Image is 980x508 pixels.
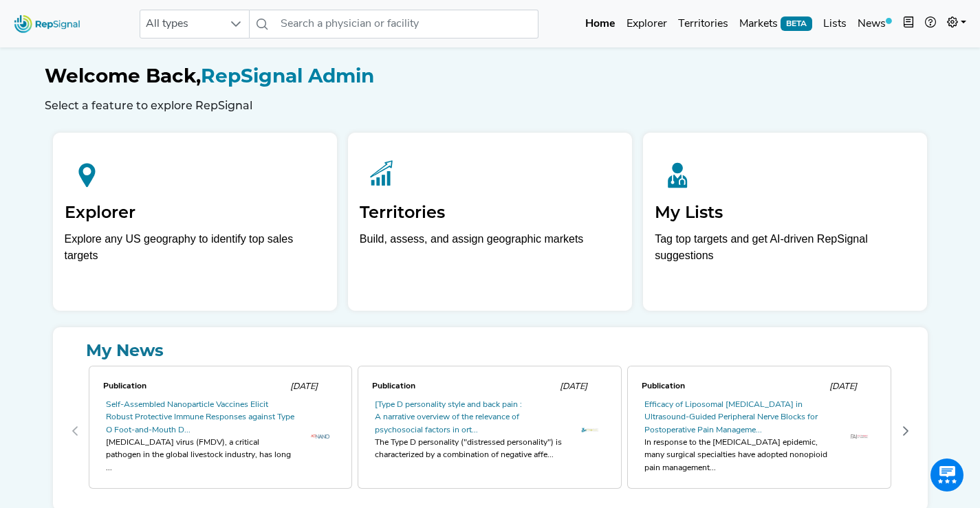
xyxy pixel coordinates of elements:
[45,65,936,88] h1: RepSignal Admin
[560,382,587,391] span: [DATE]
[580,428,599,432] img: OIP.8fjLD9rf34eba8-b0fBCfAAAAA
[375,437,563,462] div: The Type D personality ("distressed personality") is characterized by a combination of negative a...
[355,363,624,500] div: 1
[106,401,294,434] a: Self-Assembled Nanoparticle Vaccines Elicit Robust Protective Immune Responses against Type O Foo...
[65,231,325,264] div: Explore any US geography to identify top sales targets
[642,382,685,390] span: Publication
[65,203,325,223] h2: Explorer
[643,133,927,311] a: My ListsTag top targets and get AI-driven RepSignal suggestions
[45,64,201,87] span: Welcome Back,
[360,231,620,272] p: Build, assess, and assign geographic markets
[372,382,415,390] span: Publication
[375,401,522,434] a: [Type D personality style and back pain : A narrative overview of the relevance of psychosocial f...
[850,434,869,439] img: th
[852,10,897,38] a: News
[106,437,294,474] div: [MEDICAL_DATA] virus (FMDV), a critical pathogen in the global livestock industry, has long ...
[781,16,812,30] span: BETA
[290,382,318,391] span: [DATE]
[86,363,356,500] div: 0
[895,420,917,442] button: Next Page
[348,133,632,311] a: TerritoriesBuild, assess, and assign geographic markets
[64,338,917,363] a: My News
[621,10,673,38] a: Explorer
[624,363,894,500] div: 2
[311,434,329,439] img: th
[360,203,620,223] h2: Territories
[53,133,337,311] a: ExplorerExplore any US geography to identify top sales targets
[818,10,852,38] a: Lists
[655,231,915,272] p: Tag top targets and get AI-driven RepSignal suggestions
[829,382,857,391] span: [DATE]
[897,10,919,38] button: Intel Book
[655,203,915,223] h2: My Lists
[580,10,621,38] a: Home
[140,10,223,38] span: All types
[45,99,936,112] h6: Select a feature to explore RepSignal
[673,10,734,38] a: Territories
[103,382,146,390] span: Publication
[275,10,538,38] input: Search a physician or facility
[644,437,833,474] div: In response to the [MEDICAL_DATA] epidemic, many surgical specialties have adopted nonopioid pain...
[644,401,818,434] a: Efficacy of Liposomal [MEDICAL_DATA] in Ultrasound-Guided Peripheral Nerve Blocks for Postoperati...
[734,10,818,38] a: MarketsBETA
